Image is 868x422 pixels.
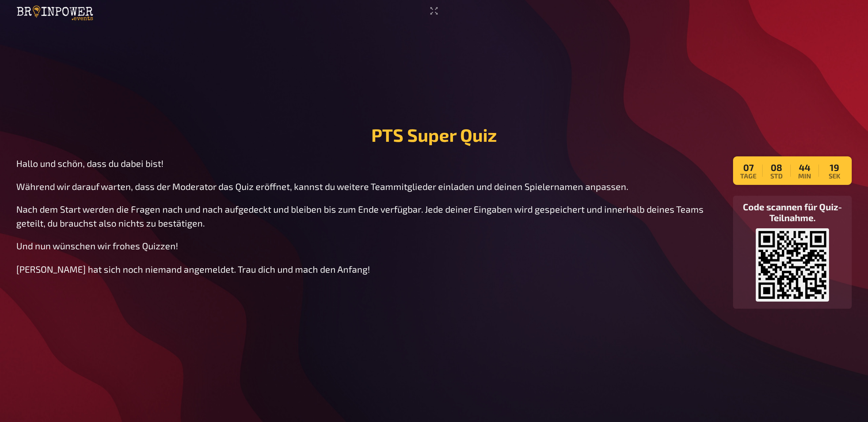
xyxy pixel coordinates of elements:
p: Nach dem Start werden die Fragen nach und nach aufgedeckt und bleiben bis zum Ende verfügbar. Jed... [16,202,722,230]
label: Tage [738,173,758,179]
label: Min [795,173,815,179]
div: 08 [767,162,791,179]
p: Hallo und schön, dass du dabei bist! [16,156,722,170]
p: Während wir darauf warten, dass der Moderator das Quiz eröffnet, kannst du weitere Teammitglieder... [16,179,722,193]
div: 44 [795,162,819,179]
div: [PERSON_NAME] hat sich noch niemand angemeldet. Trau dich und mach den Anfang! [16,264,722,274]
button: Vollbildmodus aktivieren [427,5,441,16]
div: 19 [823,162,846,179]
h3: Code scannen für Quiz-Teilnahme. [738,201,846,223]
p: Und nun wünschen wir frohes Quizzen! [16,239,722,253]
div: 07 [738,162,763,179]
label: Std [767,173,787,179]
h1: PTS Super Quiz [371,124,497,146]
label: Sek [823,173,846,179]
